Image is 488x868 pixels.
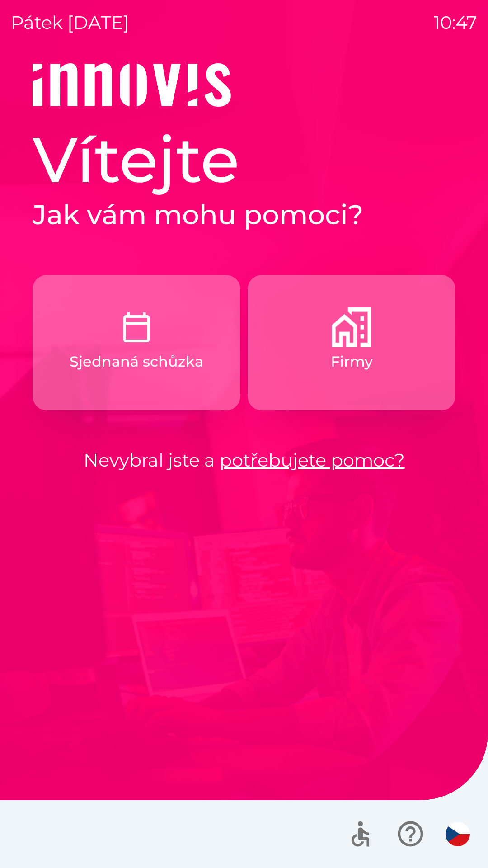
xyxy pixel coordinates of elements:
p: Nevybral jste a [33,447,455,474]
h2: Jak vám mohu pomoci? [33,198,455,231]
p: Sjednaná schůzka [70,351,203,373]
img: c9327dbc-1a48-4f3f-9883-117394bbe9e6.png [117,307,156,347]
p: 10:47 [434,9,477,36]
p: pátek [DATE] [11,9,129,36]
p: Firmy [331,351,373,373]
img: Logo [33,63,455,107]
h1: Vítejte [33,121,455,198]
a: potřebujete pomoc? [220,449,405,471]
button: Firmy [248,275,455,410]
img: cs flag [446,822,470,846]
img: 9a63d080-8abe-4a1b-b674-f4d7141fb94c.png [332,307,371,347]
button: Sjednaná schůzka [33,275,240,410]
